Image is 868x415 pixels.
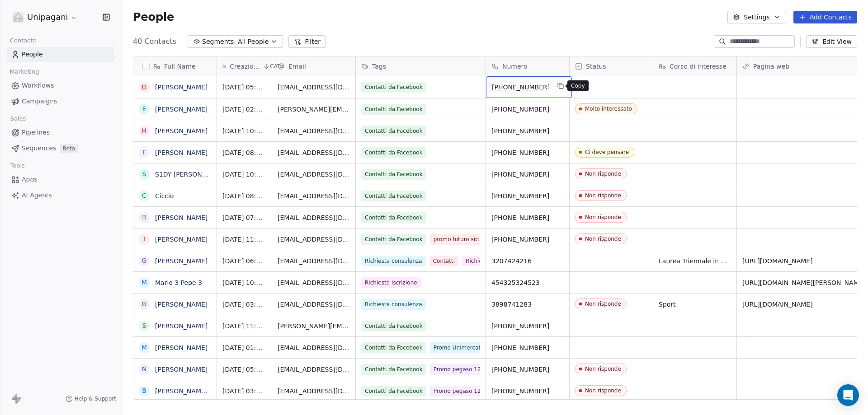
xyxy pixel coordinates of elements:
a: AI Agents [7,188,114,203]
a: [PERSON_NAME] [155,301,208,308]
div: Non risponde [585,366,621,372]
div: M [142,343,147,352]
span: Unipagani [27,11,68,23]
span: Contatti da Facebook [361,147,426,158]
a: [PERSON_NAME] [155,344,208,351]
a: [URL][DOMAIN_NAME] [742,257,813,265]
span: Promo pegaso 125€ [430,386,491,396]
span: CAT [270,63,280,70]
div: g [142,256,147,266]
a: [PERSON_NAME] [155,214,208,221]
a: Workflows [7,78,114,93]
div: S [142,321,146,331]
span: [PHONE_NUMBER] [491,235,564,244]
a: [PERSON_NAME] [155,322,208,330]
span: [DATE] 03:33 PM [222,300,266,309]
span: Beta [60,144,78,153]
p: Copy [571,82,585,89]
span: 3898741283 [491,300,564,309]
div: Email [272,56,355,76]
span: [DATE] 11:16 AM [222,322,266,331]
span: Full Name [164,62,196,71]
span: [DATE] 06:07 PM [222,256,266,266]
span: Sequences [22,144,56,153]
a: [PERSON_NAME] [155,236,208,243]
button: Settings [727,11,786,23]
div: S [142,169,146,179]
a: [PERSON_NAME] Lo [155,387,217,395]
a: SequencesBeta [7,141,114,156]
span: Sales [6,112,30,126]
a: Pipelines [7,125,114,140]
span: [EMAIL_ADDRESS][DOMAIN_NAME] [278,256,350,266]
span: [EMAIL_ADDRESS][DOMAIN_NAME] [278,191,350,201]
div: Numero [486,56,569,76]
a: Mario 3 Pepe 3 [155,279,202,286]
div: Non risponde [585,171,621,177]
span: [EMAIL_ADDRESS][DOMAIN_NAME] [278,148,350,157]
span: [PHONE_NUMBER] [492,83,550,92]
span: [PHONE_NUMBER] [491,343,564,352]
span: [EMAIL_ADDRESS][DOMAIN_NAME] [278,126,350,135]
div: I [143,234,145,244]
span: 454325324523 [491,278,564,287]
div: Non risponde [585,214,621,220]
span: [EMAIL_ADDRESS][DOMAIN_NAME] [278,278,350,287]
div: Molto interessato [585,106,632,112]
a: Ciccio [155,192,174,200]
span: Contatti da Facebook [361,342,426,353]
span: [EMAIL_ADDRESS][DOMAIN_NAME] [278,213,350,222]
span: [PERSON_NAME][EMAIL_ADDRESS][DOMAIN_NAME] [278,105,350,114]
div: M [142,278,147,287]
span: Pagina web [753,62,789,71]
span: [DATE] 08:06 PM [222,148,266,157]
div: R [142,213,146,222]
div: E [142,104,146,114]
span: Contatti da Facebook [361,82,426,93]
span: Contatti da Facebook [361,212,426,223]
span: People [22,50,43,59]
span: Contatti da Facebook [361,104,426,115]
span: [EMAIL_ADDRESS][DOMAIN_NAME] [278,170,350,179]
a: S1DY [PERSON_NAME] [155,171,226,178]
button: Filter [288,35,326,48]
span: Richiesta iscrizione [462,256,522,266]
span: Richiesta consulenza [361,256,426,266]
div: G [142,299,147,309]
div: H [142,126,147,135]
div: D [142,83,147,92]
span: [DATE] 03:16 PM [222,387,266,396]
span: Help & Support [75,395,116,402]
a: Apps [7,172,114,187]
span: [PHONE_NUMBER] [491,191,564,201]
span: [DATE] 11:06 AM [222,235,266,244]
span: People [133,10,174,24]
span: [DATE] 10:43 AM [222,278,266,287]
span: [EMAIL_ADDRESS][DOMAIN_NAME] [278,365,350,374]
span: [EMAIL_ADDRESS][DOMAIN_NAME] [278,235,350,244]
a: [URL][DOMAIN_NAME][PERSON_NAME] [742,279,865,286]
div: N [142,364,146,374]
a: Campaigns [7,94,114,109]
span: [EMAIL_ADDRESS][DOMAIN_NAME] [278,343,350,352]
div: Full Name [133,56,217,76]
span: [PHONE_NUMBER] [491,148,564,157]
span: Status [586,62,606,71]
span: Corso di interesse [670,62,726,71]
span: Contatti da Facebook [361,234,426,245]
span: All People [238,37,269,47]
div: F [142,148,146,157]
span: [DATE] 01:31 AM [222,343,266,352]
div: C [142,191,146,201]
span: [EMAIL_ADDRESS][DOMAIN_NAME] [278,387,350,396]
div: grid [133,76,217,400]
span: Contatti da Facebook [361,169,426,180]
span: [EMAIL_ADDRESS][DOMAIN_NAME] [278,83,350,92]
span: Sport [659,300,731,309]
div: Non risponde [585,387,621,394]
span: [PHONE_NUMBER] [491,387,564,396]
div: Non risponde [585,301,621,307]
a: [PERSON_NAME] [155,257,208,265]
span: Numero [502,62,528,71]
span: [DATE] 10:36 PM [222,170,266,179]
